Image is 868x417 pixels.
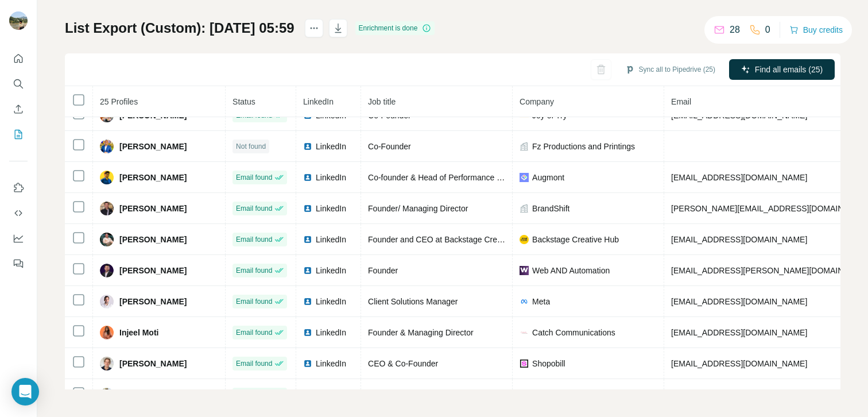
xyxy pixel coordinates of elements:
[100,264,114,277] img: Avatar
[119,389,187,400] span: [PERSON_NAME]
[119,141,187,152] span: [PERSON_NAME]
[671,235,807,244] span: [EMAIL_ADDRESS][DOMAIN_NAME]
[316,234,346,245] span: LinkedIn
[303,328,312,337] img: LinkedIn logo
[520,297,529,306] img: company-logo
[532,296,550,307] span: Meta
[671,97,691,106] span: Email
[303,142,312,151] img: LinkedIn logo
[532,172,564,183] span: Augmont
[532,265,610,276] span: Web AND Automation
[520,328,529,337] img: company-logo
[671,328,807,337] span: [EMAIL_ADDRESS][DOMAIN_NAME]
[236,234,272,245] span: Email found
[9,253,28,274] button: Feedback
[532,234,619,245] span: Backstage Creative Hub
[532,141,635,152] span: Fz Productions and Printings
[316,389,346,400] span: LinkedIn
[617,61,723,78] button: Sync all to Pipedrive (25)
[303,97,334,106] span: LinkedIn
[520,173,529,182] img: company-logo
[368,173,532,182] span: Co-founder & Head of Performance Marketing
[119,265,187,276] span: [PERSON_NAME]
[236,327,272,338] span: Email found
[368,97,396,106] span: Job title
[368,266,398,275] span: Founder
[303,359,312,368] img: LinkedIn logo
[100,202,114,215] img: Avatar
[119,327,158,338] span: Injeel Moti
[9,203,28,223] button: Use Surfe API
[368,204,468,213] span: Founder/ Managing Director
[236,358,272,369] span: Email found
[730,23,740,37] p: 28
[9,74,28,94] button: Search
[368,328,474,337] span: Founder & Managing Director
[100,171,114,184] img: Avatar
[729,59,835,80] button: Find all emails (25)
[100,326,114,339] img: Avatar
[100,295,114,308] img: Avatar
[532,203,569,214] span: BrandShift
[236,172,272,183] span: Email found
[236,203,272,214] span: Email found
[303,173,312,182] img: LinkedIn logo
[100,97,138,106] span: 25 Profiles
[520,266,529,275] img: company-logo
[789,22,843,38] button: Buy credits
[520,235,529,244] img: company-logo
[671,111,807,120] span: [EMAIL_ADDRESS][DOMAIN_NAME]
[671,173,807,182] span: [EMAIL_ADDRESS][DOMAIN_NAME]
[100,388,114,401] img: Avatar
[100,233,114,246] img: Avatar
[100,140,114,153] img: Avatar
[100,357,114,370] img: Avatar
[232,97,255,106] span: Status
[65,19,294,37] h1: List Export (Custom): [DATE] 05:59
[671,359,807,368] span: [EMAIL_ADDRESS][DOMAIN_NAME]
[316,265,346,276] span: LinkedIn
[671,297,807,306] span: [EMAIL_ADDRESS][DOMAIN_NAME]
[119,172,187,183] span: [PERSON_NAME]
[355,21,435,35] div: Enrichment is done
[532,389,592,400] span: The Vision Index
[236,265,272,276] span: Email found
[119,358,187,369] span: [PERSON_NAME]
[316,172,346,183] span: LinkedIn
[368,111,411,120] span: Co-Founder
[11,378,39,406] div: Open Intercom Messenger
[316,296,346,307] span: LinkedIn
[9,99,28,119] button: Enrich CSV
[305,19,323,37] button: actions
[316,141,346,152] span: LinkedIn
[9,177,28,198] button: Use Surfe on LinkedIn
[303,235,312,244] img: LinkedIn logo
[303,204,312,213] img: LinkedIn logo
[532,327,615,338] span: Catch Communications
[303,266,312,275] img: LinkedIn logo
[368,142,411,151] span: Co-Founder
[9,228,28,249] button: Dashboard
[236,389,272,400] span: Email found
[755,64,823,75] span: Find all emails (25)
[368,297,458,306] span: Client Solutions Manager
[303,297,312,306] img: LinkedIn logo
[9,48,28,69] button: Quick start
[520,97,554,106] span: Company
[316,203,346,214] span: LinkedIn
[119,234,187,245] span: [PERSON_NAME]
[9,11,28,30] img: Avatar
[236,296,272,307] span: Email found
[368,359,438,368] span: CEO & Co-Founder
[316,358,346,369] span: LinkedIn
[316,327,346,338] span: LinkedIn
[119,203,187,214] span: [PERSON_NAME]
[520,359,529,368] img: company-logo
[119,296,187,307] span: [PERSON_NAME]
[236,141,266,152] span: Not found
[532,358,565,369] span: Shopobill
[765,23,770,37] p: 0
[9,124,28,145] button: My lists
